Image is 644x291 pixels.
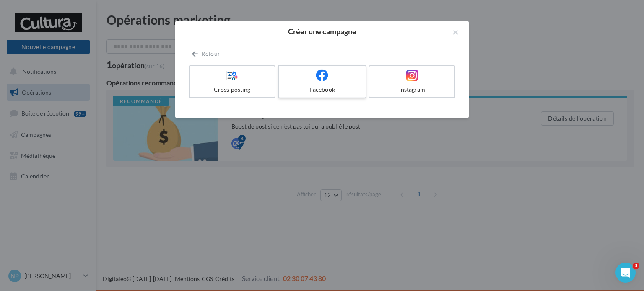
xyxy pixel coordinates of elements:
[615,263,636,283] iframe: Intercom live chat
[193,85,271,94] div: Cross-posting
[189,49,223,59] button: Retour
[373,85,451,94] div: Instagram
[189,28,455,35] h2: Créer une campagne
[282,85,362,94] div: Facebook
[633,263,639,269] span: 3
